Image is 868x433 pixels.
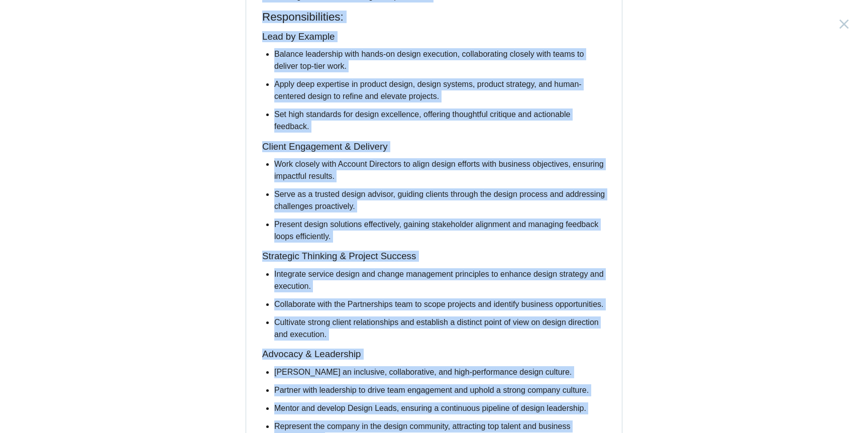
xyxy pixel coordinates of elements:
[274,318,599,339] span: Cultivate strong client relationships and establish a distinct point of view on design direction ...
[274,110,570,131] span: Set high standards for design excellence, offering thoughtful critique and actionable feedback.
[274,50,584,70] span: Balance leadership with hands-on design execution, collaborating closely with teams to deliver to...
[274,404,586,412] span: Mentor and develop Design Leads, ensuring a continuous pipeline of design leadership.
[274,300,603,308] span: Collaborate with the Partnerships team to scope projects and identify business opportunities.
[274,190,605,210] span: Serve as a trusted design advisor, guiding clients through the design process and addressing chal...
[262,349,361,359] span: Advocacy & Leadership
[274,386,589,394] span: Partner with leadership to drive team engagement and uphold a strong company culture.
[262,251,416,261] span: Strategic Thinking & Project Success
[262,11,344,23] span: Responsibilities:
[274,270,604,290] span: Integrate service design and change management principles to enhance design strategy and execution.
[262,31,335,42] span: Lead by Example
[274,160,604,180] span: Work closely with Account Directors to align design efforts with business objectives, ensuring im...
[274,368,572,376] span: [PERSON_NAME] an inclusive, collaborative, and high-performance design culture.
[274,220,598,241] span: Present design solutions effectively, gaining stakeholder alignment and managing feedback loops e...
[262,141,388,152] span: Client Engagement & Delivery
[274,80,582,100] span: Apply deep expertise in product design, design systems, product strategy, and human-centered desi...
